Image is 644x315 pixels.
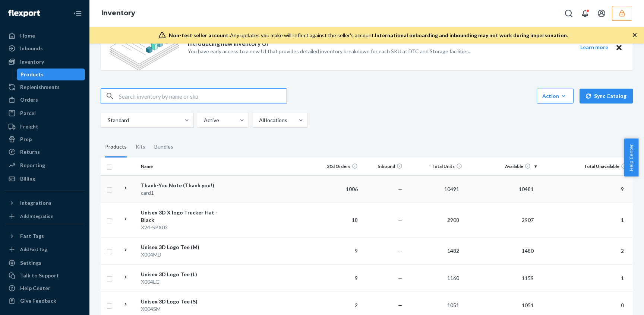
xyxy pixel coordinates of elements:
[138,157,222,175] th: Name
[141,244,219,251] div: Unisex 3D Logo Tee (M)
[20,162,45,169] div: Reporting
[4,56,85,68] a: Inventory
[4,173,85,185] a: Billing
[4,295,85,307] button: Give Feedback
[188,48,470,55] p: You have early access to a new UI that provides detailed inventory breakdown for each SKU at DTC ...
[95,3,141,24] ol: breadcrumbs
[398,302,402,308] span: —
[70,6,85,21] button: Close Navigation
[519,275,537,281] span: 1159
[398,186,402,192] span: —
[107,117,108,124] input: Standard
[20,58,44,66] div: Inventory
[20,297,56,305] div: Give Feedback
[20,123,38,130] div: Freight
[316,237,361,264] td: 9
[101,9,135,17] a: Inventory
[20,213,53,219] div: Add Integration
[141,209,219,224] div: Unisex 3D X logo Trucker Hat - Black
[398,248,402,254] span: —
[4,133,85,145] a: Prep
[537,89,574,104] button: Action
[519,248,537,254] span: 1480
[580,89,633,104] button: Sync Catalog
[154,137,173,157] div: Bundles
[594,6,609,21] button: Open account menu
[18,5,33,12] span: Chat
[20,232,44,240] div: Fast Tags
[4,270,85,281] button: Talk to Support
[540,157,633,175] th: Total Unavailable
[375,32,568,38] span: International onboarding and inbounding may not work during impersonation.
[20,199,51,207] div: Integrations
[110,24,179,70] img: new-reports-banner-icon.82668bd98b6a51aee86340f2a7b77ae3.png
[618,248,627,254] span: 2
[4,197,85,209] button: Integrations
[20,284,50,292] div: Help Center
[618,186,627,192] span: 9
[169,32,568,39] div: Any updates you make will reflect against the seller's account.
[516,186,537,192] span: 10481
[316,157,361,175] th: 30d Orders
[316,203,361,237] td: 18
[575,43,613,52] button: Learn more
[141,224,219,231] div: X24-5PX03
[519,217,537,223] span: 2907
[20,148,40,156] div: Returns
[20,136,32,143] div: Prep
[614,43,624,52] button: Close
[20,272,59,279] div: Talk to Support
[316,175,361,203] td: 1006
[8,10,40,17] img: Flexport logo
[542,92,568,100] div: Action
[105,137,127,157] div: Products
[20,109,36,117] div: Parcel
[316,264,361,292] td: 9
[4,121,85,133] a: Freight
[444,302,462,308] span: 1051
[519,302,537,308] span: 1051
[4,30,85,42] a: Home
[441,186,462,192] span: 10491
[4,257,85,269] a: Settings
[20,83,60,91] div: Replenishments
[4,159,85,171] a: Reporting
[141,189,219,197] div: card1
[618,217,627,223] span: 1
[561,6,576,21] button: Open Search Box
[119,89,287,104] input: Search inventory by name or sku
[444,217,462,223] span: 2908
[169,32,230,38] span: Non-test seller account:
[398,217,402,223] span: —
[20,175,35,182] div: Billing
[141,305,219,313] div: X004SM
[20,259,41,267] div: Settings
[4,282,85,294] a: Help Center
[4,230,85,242] button: Fast Tags
[4,212,85,221] a: Add Integration
[20,71,44,78] div: Products
[20,246,47,252] div: Add Fast Tag
[624,139,638,176] button: Help Center
[258,117,259,124] input: All locations
[4,42,85,54] a: Inbounds
[578,6,593,21] button: Open notifications
[4,107,85,119] a: Parcel
[141,298,219,305] div: Unisex 3D Logo Tee (S)
[17,69,85,80] a: Products
[444,248,462,254] span: 1482
[203,117,204,124] input: Active
[361,157,405,175] th: Inbound
[136,137,145,157] div: Kits
[4,245,85,254] a: Add Fast Tag
[398,275,402,281] span: —
[4,146,85,158] a: Returns
[20,45,43,52] div: Inbounds
[4,81,85,93] a: Replenishments
[188,39,268,48] p: Introducing new Inventory UI
[465,157,540,175] th: Available
[141,271,219,278] div: Unisex 3D Logo Tee (L)
[444,275,462,281] span: 1160
[141,182,219,189] div: Thank-You Note (Thank you!)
